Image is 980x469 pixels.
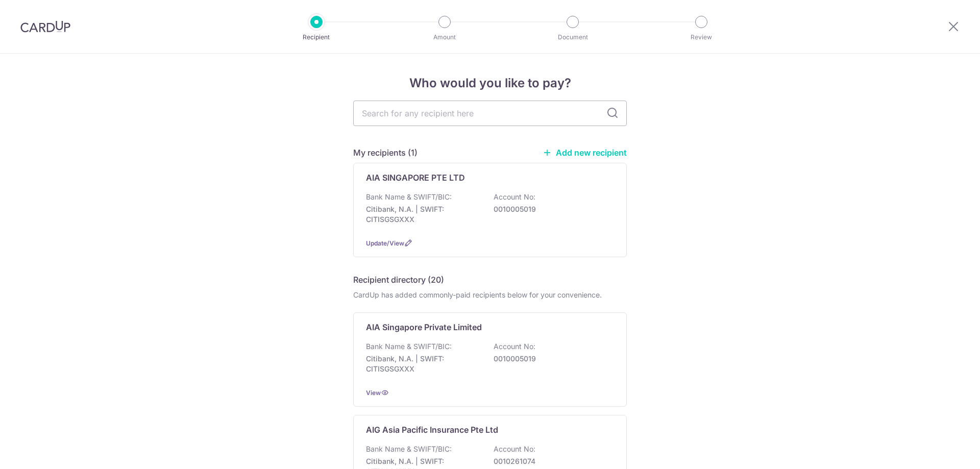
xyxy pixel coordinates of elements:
p: Account No: [494,444,535,454]
p: 0010005019 [494,204,608,214]
p: Bank Name & SWIFT/BIC: [366,341,452,352]
p: Amount [407,32,482,42]
h5: Recipient directory (20) [353,274,444,286]
a: Update/View [366,239,404,247]
p: Citibank, N.A. | SWIFT: CITISGSGXXX [366,204,480,225]
p: AIA SINGAPORE PTE LTD [366,171,465,184]
p: Citibank, N.A. | SWIFT: CITISGSGXXX [366,354,480,374]
h4: Who would you like to pay? [353,74,627,92]
p: 0010261074 [494,456,608,466]
p: Bank Name & SWIFT/BIC: [366,192,452,202]
p: Bank Name & SWIFT/BIC: [366,444,452,454]
p: Recipient [279,32,354,42]
p: Account No: [494,192,535,202]
p: 0010005019 [494,354,608,364]
iframe: Opens a widget where you can find more information [915,438,970,464]
p: Document [535,32,610,42]
a: View [366,389,381,397]
input: Search for any recipient here [353,101,627,126]
h5: My recipients (1) [353,146,418,159]
p: AIA Singapore Private Limited [366,321,482,333]
a: Add new recipient [543,147,627,158]
div: CardUp has added commonly-paid recipients below for your convenience. [353,290,627,300]
p: Account No: [494,341,535,352]
p: AIG Asia Pacific Insurance Pte Ltd [366,424,498,436]
img: CardUp [20,20,70,33]
p: Review [664,32,739,42]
